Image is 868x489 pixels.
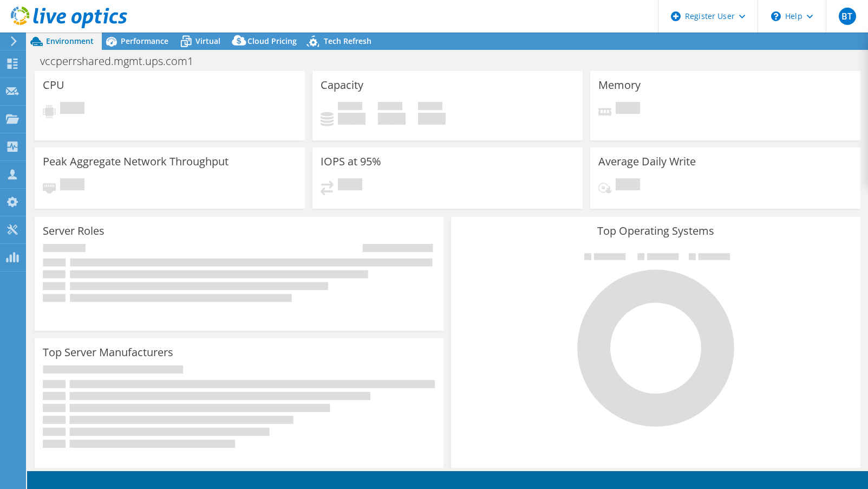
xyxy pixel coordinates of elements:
[43,346,173,358] h3: Top Server Manufacturers
[616,102,640,117] span: Pending
[616,178,640,193] span: Pending
[321,79,363,91] h3: Capacity
[418,113,446,125] h4: 0 GiB
[43,225,105,237] h3: Server Roles
[378,113,406,125] h4: 0 GiB
[43,156,229,168] h3: Peak Aggregate Network Throughput
[121,36,168,46] span: Performance
[459,225,852,237] h3: Top Operating Systems
[60,178,84,193] span: Pending
[598,156,696,168] h3: Average Daily Write
[195,36,220,46] span: Virtual
[378,102,402,113] span: Free
[338,178,362,193] span: Pending
[43,79,64,91] h3: CPU
[247,36,297,46] span: Cloud Pricing
[418,102,442,113] span: Total
[324,36,371,46] span: Tech Refresh
[46,36,94,46] span: Environment
[771,11,781,21] svg: \n
[338,102,362,113] span: Used
[338,113,366,125] h4: 0 GiB
[60,102,84,117] span: Pending
[35,55,210,67] h1: vccperrshared.mgmt.ups.com1
[598,79,641,91] h3: Memory
[321,156,381,168] h3: IOPS at 95%
[839,8,856,25] span: BT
